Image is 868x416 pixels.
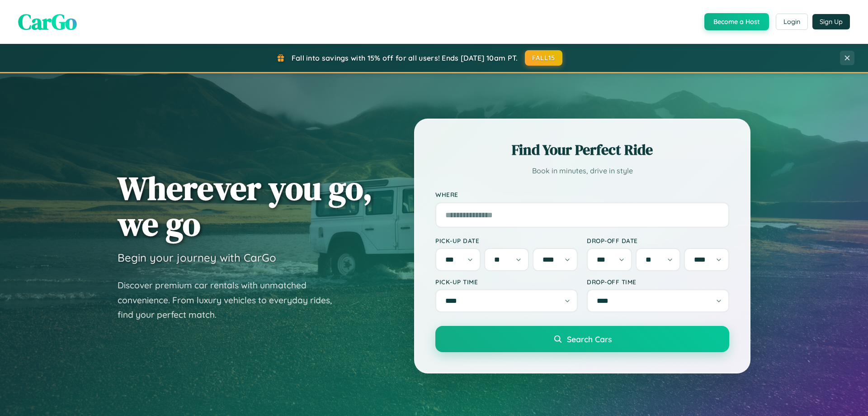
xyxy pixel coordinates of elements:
h1: Wherever you go, we go [118,170,373,242]
label: Pick-up Date [435,237,578,244]
label: Drop-off Time [587,278,729,286]
button: Sign Up [812,14,850,29]
p: Book in minutes, drive in style [435,164,729,177]
span: Search Cars [567,334,612,344]
h2: Find Your Perfect Ride [435,140,729,160]
p: Discover premium car rentals with unmatched convenience. From luxury vehicles to everyday rides, ... [118,278,344,322]
button: Become a Host [704,13,769,30]
h3: Begin your journey with CarGo [118,251,276,264]
span: CarGo [18,7,77,37]
label: Pick-up Time [435,278,578,286]
button: Login [776,14,808,30]
button: Search Cars [435,326,729,352]
label: Where [435,191,729,199]
label: Drop-off Date [587,237,729,244]
span: Fall into savings with 15% off for all users! Ends [DATE] 10am PT. [292,53,518,62]
button: FALL15 [525,50,563,66]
